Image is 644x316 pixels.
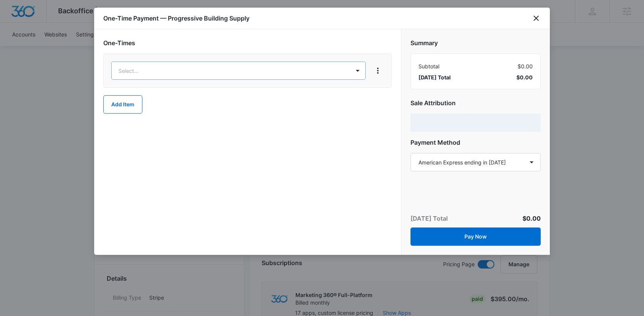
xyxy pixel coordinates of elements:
[516,73,533,81] span: $0.00
[410,138,541,147] h2: Payment Method
[103,38,392,47] h2: One-Times
[410,228,541,246] button: Pay Now
[372,65,384,77] button: View More
[532,14,541,23] button: close
[103,95,142,114] button: Add Item
[418,62,533,70] div: $0.00
[410,98,541,107] h2: Sale Attribution
[418,62,439,70] span: Subtotal
[410,38,541,47] h2: Summary
[418,73,451,81] span: [DATE] Total
[103,14,249,23] h1: One-Time Payment — Progressive Building Supply
[410,214,448,223] p: [DATE] Total
[522,215,541,222] span: $0.00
